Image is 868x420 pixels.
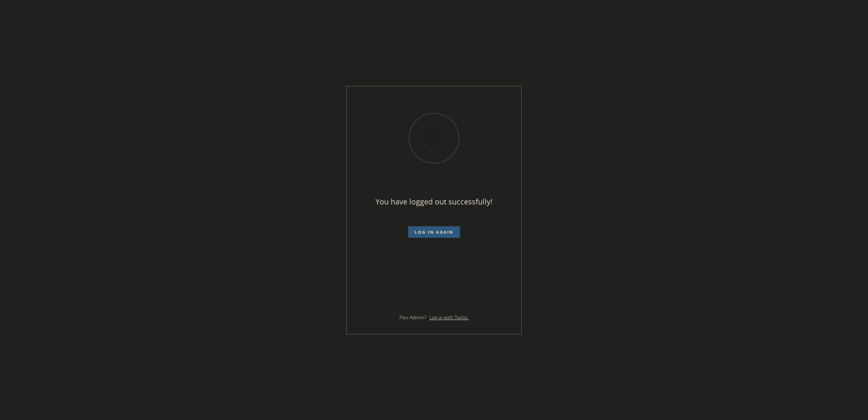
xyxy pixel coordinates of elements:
[376,197,492,207] span: You have logged out successfully!
[399,314,426,321] span: Flex Admin?
[415,229,453,235] span: Log in again
[429,314,469,321] a: Log in with Twilio.
[408,226,460,238] button: Log in again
